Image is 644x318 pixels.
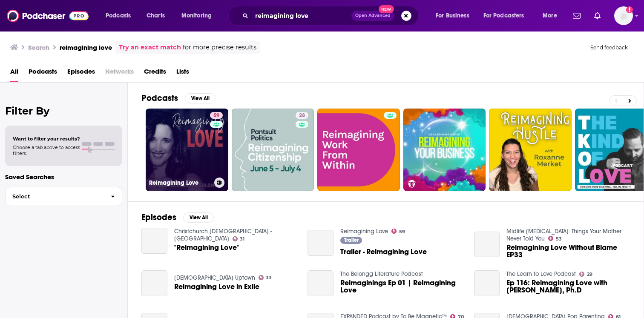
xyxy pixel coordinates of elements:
button: Send feedback [588,44,630,51]
a: Reimagining Love in Exile [174,283,259,290]
span: Ep 116: Reimagining Love with [PERSON_NAME], Ph.D [506,279,630,294]
span: Monitoring [181,10,212,22]
span: Open Advanced [355,14,391,18]
a: Episodes [67,65,95,82]
span: Choose a tab above to access filters. [13,144,80,156]
input: Search podcasts, credits, & more... [252,9,351,23]
a: Ep 116: Reimagining Love with Shawn Haywood, Ph.D [474,270,500,296]
button: Open AdvancedNew [351,11,394,21]
h3: reimagining love [60,43,112,52]
a: Reimagining Love in Exile [141,270,167,296]
span: 31 [240,237,244,241]
span: For Podcasters [483,10,524,22]
img: User Profile [614,6,633,25]
a: "Reimagining Love" [174,244,239,251]
h2: Episodes [141,212,176,223]
a: All [10,65,18,82]
span: 33 [266,276,272,280]
a: Show notifications dropdown [591,9,604,23]
a: 59 [391,229,405,234]
span: Trailer [344,238,359,243]
span: Networks [105,65,134,82]
a: Trailer - Reimagining Love [308,230,333,256]
span: for more precise results [183,43,256,52]
span: Want to filter your results? [13,136,80,142]
button: Show profile menu [614,6,633,25]
h3: Reimagining Love [149,179,211,186]
button: open menu [100,9,142,23]
span: Charts [147,10,165,22]
a: Charts [141,9,170,23]
button: View All [185,93,216,103]
a: 59 [210,112,223,119]
h2: Filter By [5,105,122,117]
span: For Business [436,10,469,22]
a: 31 [233,236,245,241]
a: 59Reimagining Love [146,109,228,191]
a: Christchurch Anglican - Montgomery [174,228,272,242]
a: Credits [144,65,166,82]
button: open menu [430,9,480,23]
p: Saved Searches [5,173,122,181]
a: 28 [232,109,314,191]
a: 33 [259,275,272,280]
a: The Learn to Love Podcast [506,270,576,278]
a: Reimagining Love [340,228,388,235]
a: EpisodesView All [141,212,214,223]
a: Podcasts [29,65,57,82]
a: 53 [548,236,562,241]
a: 29 [579,272,592,277]
svg: Email not verified [626,6,633,13]
span: New [379,5,394,13]
a: Ep 116: Reimagining Love with Shawn Haywood, Ph.D [506,279,630,294]
button: View All [183,212,214,223]
img: Podchaser - Follow, Share and Rate Podcasts [7,8,89,24]
span: Logged in as EllaRoseMurphy [614,6,633,25]
span: Podcasts [106,10,131,22]
span: 59 [399,230,405,234]
a: "Reimagining Love" [141,228,167,254]
a: Try an exact match [119,43,181,52]
a: The Belongg Literature Podcast [340,270,423,278]
a: Reimaginings Ep 01 | Reimagining Love [308,270,333,296]
span: 29 [587,272,592,276]
a: Reimagining Love Without Blame EP33 [474,232,500,258]
a: 28 [296,112,308,119]
h3: Search [28,43,49,52]
a: Show notifications dropdown [569,9,584,23]
a: Lists [176,65,189,82]
button: open menu [478,9,537,23]
span: More [543,10,557,22]
a: Reimagining Love Without Blame EP33 [506,244,630,258]
span: 59 [213,112,219,120]
button: Select [5,187,122,206]
button: open menu [537,9,568,23]
a: Apostles Church Uptown [174,274,255,281]
button: open menu [175,9,223,23]
a: Midlife Muse: Things Your Mother Never Told You [506,228,621,242]
div: Search podcasts, credits, & more... [236,6,427,26]
span: Select [6,194,104,199]
span: 28 [299,112,305,120]
h2: Podcasts [141,93,178,103]
a: Reimaginings Ep 01 | Reimagining Love [340,279,464,294]
a: PodcastsView All [141,93,216,103]
span: 53 [556,237,562,241]
a: Trailer - Reimagining Love [340,248,427,255]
